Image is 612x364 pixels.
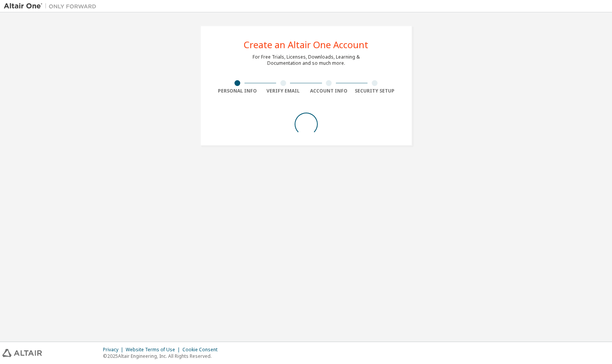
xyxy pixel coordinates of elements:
[260,88,306,94] div: Verify Email
[4,2,100,10] img: Altair One
[182,347,222,353] div: Cookie Consent
[215,88,261,94] div: Personal Info
[103,347,126,353] div: Privacy
[244,40,368,49] div: Create an Altair One Account
[126,347,182,353] div: Website Terms of Use
[352,88,398,94] div: Security Setup
[253,54,360,66] div: For Free Trials, Licenses, Downloads, Learning & Documentation and so much more.
[306,88,352,94] div: Account Info
[103,353,222,359] p: © 2025 Altair Engineering, Inc. All Rights Reserved.
[2,349,42,357] img: altair_logo.svg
